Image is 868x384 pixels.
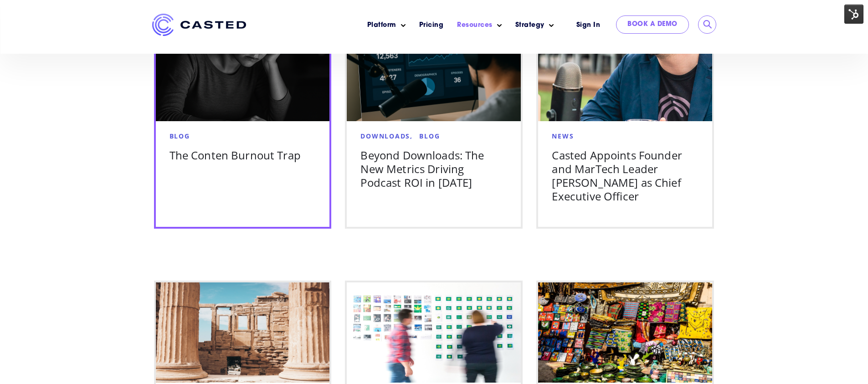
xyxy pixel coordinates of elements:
img: Casted_Logo_Horizontal_FullColor_PUR_BLUE [152,14,246,36]
h5: The Conten Burnout Trap [169,148,316,162]
a: Resources [457,20,493,30]
span: Blog [419,132,440,140]
a: Strategy [515,20,544,30]
h5: Beyond Downloads: The New Metrics Driving Podcast ROI in [DATE] [360,148,507,189]
a: Sign In [565,15,612,35]
input: Submit [703,20,712,29]
a: Book a Demo [616,15,689,34]
span: Blog [169,132,190,140]
a: Blog The Conten Burnout Trap [154,19,332,229]
a: Downloads, Blog Beyond Downloads: The New Metrics Driving Podcast ROI in [DATE] [345,19,523,229]
nav: Main menu [260,14,560,37]
a: Casted names Adam Patarino as CEO News Casted Appoints Founder and MarTech Leader [PERSON_NAME] a... [536,19,714,229]
span: , [410,132,413,140]
h5: Casted Appoints Founder and MarTech Leader [PERSON_NAME] as Chief Executive Officer [552,148,699,203]
span: News [552,132,574,140]
span: Downloads [360,132,410,140]
a: Platform [367,20,396,30]
img: Casted names Adam Patarino as CEO [538,21,712,121]
img: HubSpot Tools Menu Toggle [844,5,863,24]
a: Pricing [419,20,444,30]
